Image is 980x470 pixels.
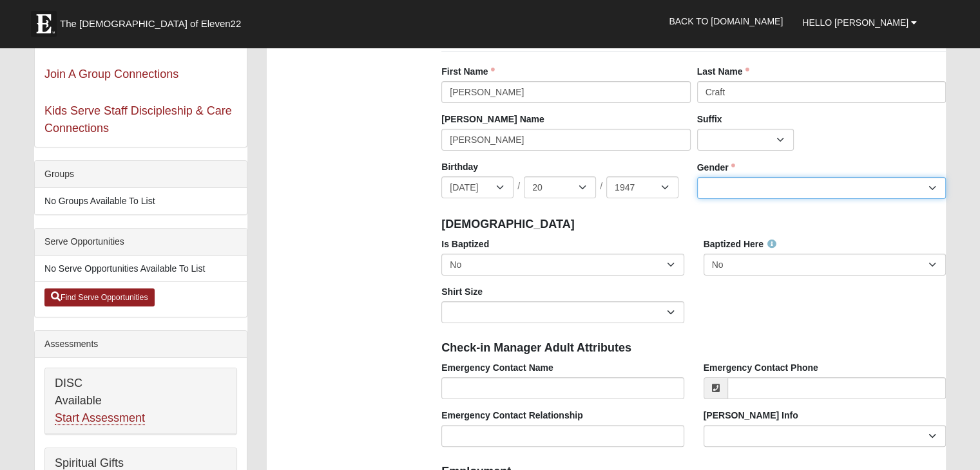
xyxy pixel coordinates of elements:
span: / [600,180,602,194]
img: Eleven22 logo [31,11,57,37]
label: Emergency Contact Name [441,361,553,374]
div: Assessments [35,331,247,358]
li: No Serve Opportunities Available To List [35,256,247,282]
h4: [DEMOGRAPHIC_DATA] [441,218,946,232]
a: Back to [DOMAIN_NAME] [659,5,793,37]
label: Emergency Contact Phone [704,361,818,374]
label: Shirt Size [441,285,483,298]
label: Gender [697,161,735,174]
label: Birthday [441,160,478,173]
h4: Check-in Manager Adult Attributes [441,341,946,355]
a: Join A Group Connections [44,68,178,80]
label: Last Name [697,65,749,78]
label: Is Baptized [441,238,489,250]
label: Emergency Contact Relationship [441,409,582,422]
a: The [DEMOGRAPHIC_DATA] of Eleven22 [24,5,282,37]
span: Hello [PERSON_NAME] [802,17,908,28]
a: Kids Serve Staff Discipleship & Care Connections [44,104,232,135]
label: Baptized Here [704,238,776,250]
div: Groups [35,161,247,188]
label: First Name [441,65,494,78]
label: [PERSON_NAME] Name [441,113,544,126]
li: No Groups Available To List [35,188,247,214]
label: [PERSON_NAME] Info [704,409,798,422]
span: The [DEMOGRAPHIC_DATA] of Eleven22 [60,17,241,30]
a: Hello [PERSON_NAME] [793,6,927,39]
span: / [517,180,520,194]
a: Find Serve Opportunities [44,288,155,306]
div: Serve Opportunities [35,229,247,256]
div: DISC Available [45,368,236,434]
a: Start Assessment [55,411,145,425]
label: Suffix [697,113,722,126]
